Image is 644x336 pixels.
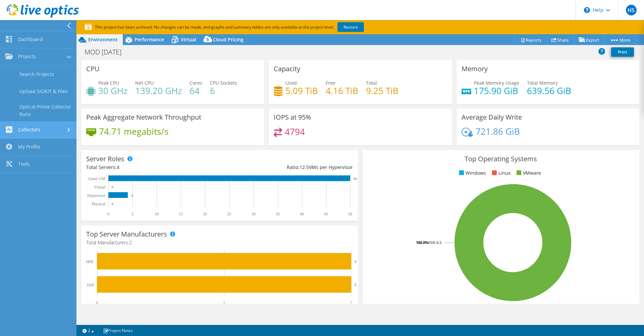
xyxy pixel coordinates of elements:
[474,87,519,94] h4: 175.90 GiB
[82,48,132,56] h1: MOD [DATE]
[366,87,398,94] h4: 9.25 TiB
[210,87,237,94] h4: 6
[490,169,511,177] li: Linux
[86,259,94,264] text: HPE
[92,202,105,206] text: Physical
[458,169,486,177] li: Windows
[355,259,357,263] text: 2
[94,185,106,190] text: Virtual
[354,177,357,180] text: 50
[131,212,133,216] text: 5
[527,87,571,94] h4: 639.56 GiB
[86,65,100,73] h3: CPU
[285,128,305,135] h4: 4794
[78,326,99,335] a: 2
[181,36,196,43] span: Virtual
[574,35,605,45] a: Export
[584,7,590,13] svg: \n
[129,239,132,246] span: 2
[87,283,94,287] text: Dell
[300,212,304,216] text: 40
[210,80,237,86] span: CPU Sockets
[135,80,154,86] span: Net CPU
[155,212,159,216] text: 10
[112,202,113,206] text: 0
[626,5,637,15] span: HS
[366,80,377,86] span: Total
[326,87,358,94] h4: 4.16 TiB
[179,212,183,216] text: 15
[213,36,244,43] span: Cloud Pricing
[416,240,428,245] tspan: 100.0%
[276,212,280,216] text: 35
[252,212,256,216] text: 30
[98,80,119,86] span: Peak CPU
[350,300,352,305] text: 2
[135,36,164,43] span: Performance
[546,35,574,45] a: Share
[474,80,519,86] span: Peak Memory Usage
[223,300,225,305] text: 1
[190,87,202,94] h4: 64
[112,185,113,189] text: 0
[368,155,634,163] h3: Top Operating Systems
[515,35,547,45] a: Reports
[131,194,133,197] text: 4
[227,212,231,216] text: 25
[85,24,414,31] p: This project has been archived. No changes can be made, and graphs and summary tables are only av...
[98,87,127,94] h4: 30 GHz
[324,212,328,216] text: 45
[99,128,168,135] h4: 74.71 megabits/s
[274,65,300,73] h3: Capacity
[462,114,522,121] h3: Average Daily Write
[203,212,207,216] text: 20
[476,128,520,135] h4: 721.86 GiB
[428,240,441,245] tspan: ESXi 6.5
[87,193,105,198] text: Hypervisor
[107,212,109,216] text: 0
[462,65,488,73] h3: Memory
[348,212,352,216] text: 50
[527,80,558,86] span: Total Memory
[285,87,318,94] h4: 5.09 TiB
[515,169,541,177] li: VMware
[88,36,118,43] span: Environment
[86,155,124,163] h3: Server Roles
[86,230,167,238] h3: Top Server Manufacturers
[219,164,353,171] div: Ratio: VMs per Hypervisor
[355,283,357,287] text: 2
[98,326,138,335] a: Project Notes
[86,164,219,171] div: Total Servers:
[300,164,309,170] span: 12.5
[86,114,201,121] h3: Peak Aggregate Network Throughput
[604,35,636,45] a: More
[337,22,364,32] a: Restore
[274,114,311,121] h3: IOPS at 95%
[88,176,105,181] text: Guest VM
[190,80,202,86] span: Cores
[135,87,182,94] h4: 139.20 GHz
[96,300,98,305] text: 0
[285,80,297,86] span: Used
[611,47,634,57] a: Print
[86,239,353,246] h4: Total Manufacturers:
[117,164,119,170] span: 4
[326,80,335,86] span: Free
